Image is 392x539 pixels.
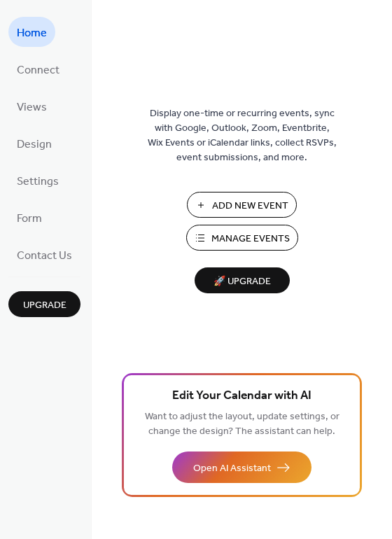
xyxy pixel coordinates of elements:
[172,451,311,483] button: Open AI Assistant
[8,202,50,232] a: Form
[148,106,337,165] span: Display one-time or recurring events, sync with Google, Outlook, Zoom, Eventbrite, Wix Events or ...
[8,239,80,269] a: Contact Us
[211,232,290,246] span: Manage Events
[186,225,298,251] button: Manage Events
[8,91,55,121] a: Views
[193,461,271,476] span: Open AI Assistant
[17,97,47,118] span: Views
[8,54,68,84] a: Connect
[145,407,339,441] span: Want to adjust the layout, update settings, or change the design? The assistant can help.
[17,22,47,44] span: Home
[23,298,66,313] span: Upgrade
[17,134,52,155] span: Design
[17,208,42,230] span: Form
[8,17,55,47] a: Home
[203,272,281,291] span: 🚀 Upgrade
[8,165,67,195] a: Settings
[17,59,59,81] span: Connect
[172,386,311,406] span: Edit Your Calendar with AI
[187,192,297,218] button: Add New Event
[17,171,59,192] span: Settings
[212,199,288,213] span: Add New Event
[195,267,290,293] button: 🚀 Upgrade
[17,245,72,267] span: Contact Us
[8,128,60,158] a: Design
[8,291,80,317] button: Upgrade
